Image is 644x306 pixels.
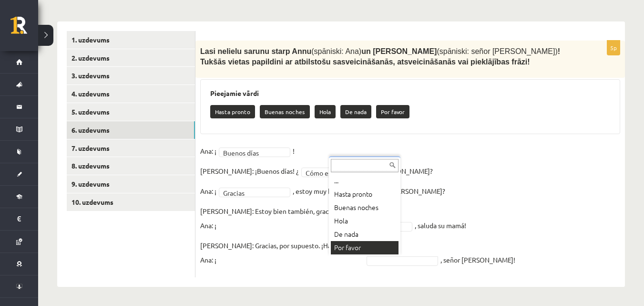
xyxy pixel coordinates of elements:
[331,214,399,228] div: Hola
[331,241,399,254] div: Por favor
[331,228,399,241] div: De nada
[331,188,399,201] div: Hasta pronto
[331,201,399,214] div: Buenas noches
[331,174,399,188] div: ...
